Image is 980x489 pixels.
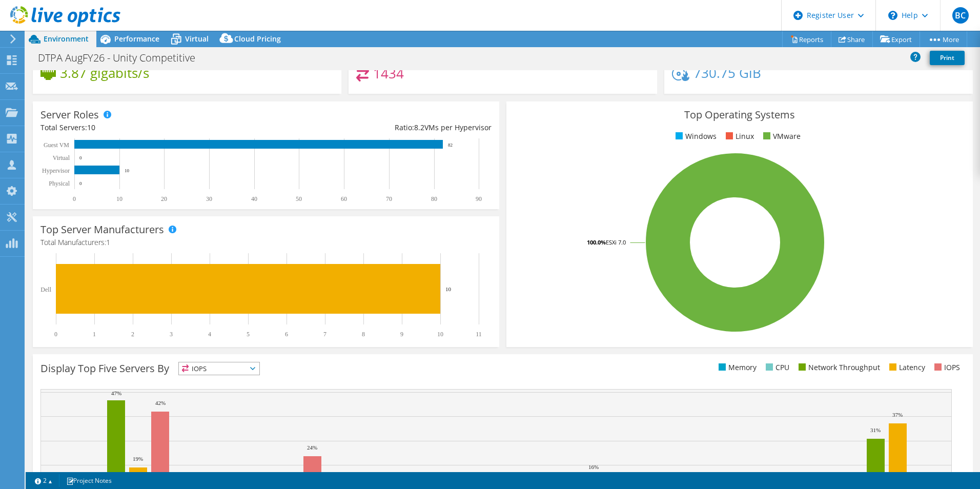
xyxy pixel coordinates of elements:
[796,362,880,373] li: Network Throughput
[206,195,212,202] text: 30
[79,181,82,186] text: 0
[872,31,920,47] a: Export
[79,155,82,160] text: 0
[179,362,259,375] span: IOPS
[587,238,606,246] tspan: 100.0%
[445,286,452,292] text: 10
[54,331,57,338] text: 0
[247,331,250,338] text: 5
[208,331,211,338] text: 4
[400,331,403,338] text: 9
[952,7,969,24] span: BC
[40,224,164,235] h3: Top Server Manufacturers
[59,474,119,487] a: Project Notes
[114,34,159,44] span: Performance
[307,444,317,451] text: 24%
[892,412,903,418] text: 37%
[285,331,288,338] text: 6
[920,31,967,47] a: More
[932,362,960,373] li: IOPS
[111,390,121,396] text: 47%
[28,474,59,487] a: 2
[693,67,761,78] h4: 730.75 GiB
[414,123,424,132] span: 8.2
[42,167,70,174] text: Hypervisor
[448,142,453,148] text: 82
[185,34,209,44] span: Virtual
[131,331,134,338] text: 2
[296,195,302,202] text: 50
[887,362,925,373] li: Latency
[716,362,757,373] li: Memory
[362,331,365,338] text: 8
[606,238,626,246] tspan: ESXi 7.0
[234,34,281,44] span: Cloud Pricing
[251,195,257,202] text: 40
[93,331,96,338] text: 1
[386,195,392,202] text: 70
[476,331,482,338] text: 11
[73,195,76,202] text: 0
[44,141,69,149] text: Guest VM
[341,195,347,202] text: 60
[106,237,110,247] span: 1
[514,109,965,120] h3: Top Operating Systems
[33,52,211,64] h1: DTPA AugFY26 - Unity Competitive
[761,131,801,142] li: VMware
[161,195,167,202] text: 20
[87,123,95,132] span: 10
[125,168,130,173] text: 10
[60,67,149,78] h4: 3.87 gigabits/s
[888,11,897,20] svg: \n
[133,456,143,462] text: 19%
[170,331,173,338] text: 3
[782,31,831,47] a: Reports
[323,331,326,338] text: 7
[40,237,492,248] h4: Total Manufacturers:
[49,180,70,187] text: Physical
[44,34,89,44] span: Environment
[476,195,482,202] text: 90
[588,464,599,470] text: 16%
[930,51,965,65] a: Print
[723,131,754,142] li: Linux
[40,109,99,120] h3: Server Roles
[673,131,717,142] li: Windows
[870,427,881,433] text: 31%
[373,68,404,79] h4: 1434
[266,122,492,133] div: Ratio: VMs per Hypervisor
[40,122,266,133] div: Total Servers:
[763,362,789,373] li: CPU
[155,400,166,406] text: 42%
[116,195,122,202] text: 10
[40,286,51,293] text: Dell
[53,154,70,161] text: Virtual
[437,331,443,338] text: 10
[431,195,437,202] text: 80
[831,31,873,47] a: Share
